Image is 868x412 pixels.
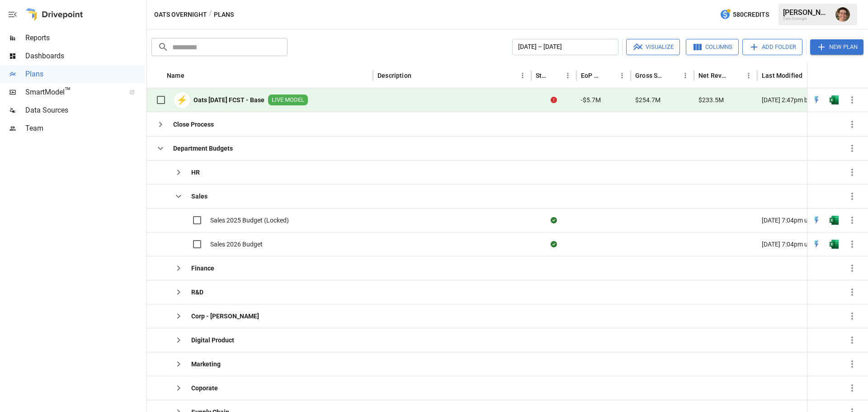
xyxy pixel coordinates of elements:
button: [DATE] – [DATE] [512,39,618,55]
img: excel-icon.76473adf.svg [830,95,839,104]
div: Error during sync. [551,95,557,104]
span: SmartModel [25,87,119,98]
img: excel-icon.76473adf.svg [830,216,839,225]
span: $254.7M [635,95,660,104]
b: Marketing [191,360,221,369]
button: Gross Sales column menu [679,69,692,82]
div: Name [167,72,184,79]
button: 580Credits [716,6,773,23]
div: Status [536,72,548,79]
button: Sort [666,69,679,82]
button: Sort [730,69,742,82]
b: Coporate [191,384,218,393]
b: Corp - [PERSON_NAME] [191,312,259,321]
button: EoP Cash column menu [616,69,628,82]
div: Description [377,72,411,79]
b: Oats [DATE] FCST - Base [193,95,264,104]
span: Sales 2026 Budget [210,240,263,249]
button: Sort [803,69,816,82]
span: Reports [25,33,145,43]
div: Open in Quick Edit [812,95,821,104]
div: Open in Excel [830,216,839,225]
button: Sort [549,69,561,82]
b: Department Budgets [173,144,233,153]
button: New Plan [810,39,863,55]
button: Sort [185,69,198,82]
img: Ryan Zayas [835,7,850,22]
button: Sort [412,69,425,82]
button: Status column menu [561,69,574,82]
div: Open in Excel [830,95,839,104]
div: Sync complete [551,216,557,225]
button: Visualize [626,39,680,55]
img: quick-edit-flash.b8aec18c.svg [812,95,821,104]
div: [PERSON_NAME] [783,8,830,17]
b: R&D [191,288,203,297]
span: Data Sources [25,105,145,116]
div: Open in Excel [830,240,839,249]
button: Sort [603,69,616,82]
button: Ryan Zayas [830,2,855,27]
div: Open in Quick Edit [812,216,821,225]
span: 580 Credits [733,9,769,20]
button: Description column menu [516,69,529,82]
b: Close Process [173,120,214,129]
img: excel-icon.76473adf.svg [830,240,839,249]
div: Open in Quick Edit [812,240,821,249]
div: ⚡ [174,92,190,108]
span: LIVE MODEL [268,96,308,104]
button: Oats Overnight [154,9,207,20]
button: Columns [686,39,739,55]
span: Dashboards [25,51,145,62]
span: $233.5M [698,95,724,104]
b: HR [191,168,200,177]
span: Sales 2025 Budget (Locked) [210,216,289,225]
img: quick-edit-flash.b8aec18c.svg [812,240,821,249]
img: quick-edit-flash.b8aec18c.svg [812,216,821,225]
div: Gross Sales [635,72,665,79]
span: ™ [65,85,71,97]
button: Add Folder [742,39,802,55]
div: Last Modified [762,72,802,79]
b: Sales [191,192,208,201]
span: Team [25,123,145,134]
div: / [209,9,212,20]
b: Finance [191,264,214,273]
b: Digital Product [191,336,234,345]
button: Net Revenue column menu [742,69,755,82]
span: -$5.7M [581,95,601,104]
div: EoP Cash [581,72,602,79]
div: Sync complete [551,240,557,249]
div: Net Revenue [698,72,729,79]
span: Plans [25,69,145,80]
button: Sort [849,69,861,82]
div: Oats Overnight [783,17,830,21]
